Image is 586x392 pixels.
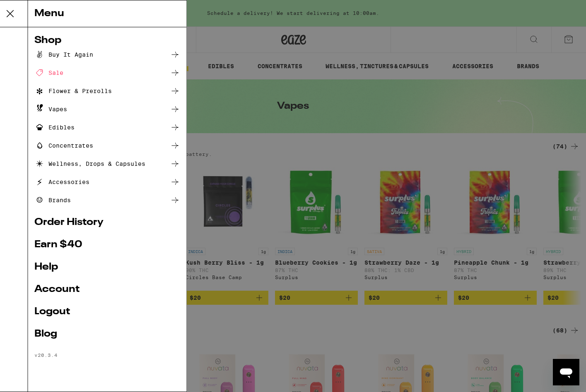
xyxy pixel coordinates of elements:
[553,359,579,385] iframe: Button to launch messaging window, conversation in progress
[42,141,188,151] a: Concentrates
[42,122,188,132] a: Edibles
[42,159,153,169] div: Wellness, Drops & Capsules
[42,352,65,358] span: v 20.3.4
[42,218,188,227] a: Order History
[42,36,188,45] a: Shop
[42,240,188,250] a: Earn $ 40
[42,177,188,187] a: Accessories
[36,0,194,27] div: Menu
[42,68,71,78] div: Sale
[42,104,75,114] div: Vapes
[42,177,97,187] div: Accessories
[42,68,188,78] a: Sale
[42,159,188,169] a: Wellness, Drops & Capsules
[42,195,188,205] a: Brands
[42,86,188,96] a: Flower & Prerolls
[42,195,79,205] div: Brands
[42,122,82,132] div: Edibles
[42,307,188,317] a: Logout
[42,284,188,294] a: Account
[42,329,188,339] a: Blog
[42,141,101,151] div: Concentrates
[42,262,188,272] a: Help
[42,86,120,96] div: Flower & Prerolls
[42,50,101,60] div: Buy It Again
[42,50,188,60] a: Buy It Again
[42,104,188,114] a: Vapes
